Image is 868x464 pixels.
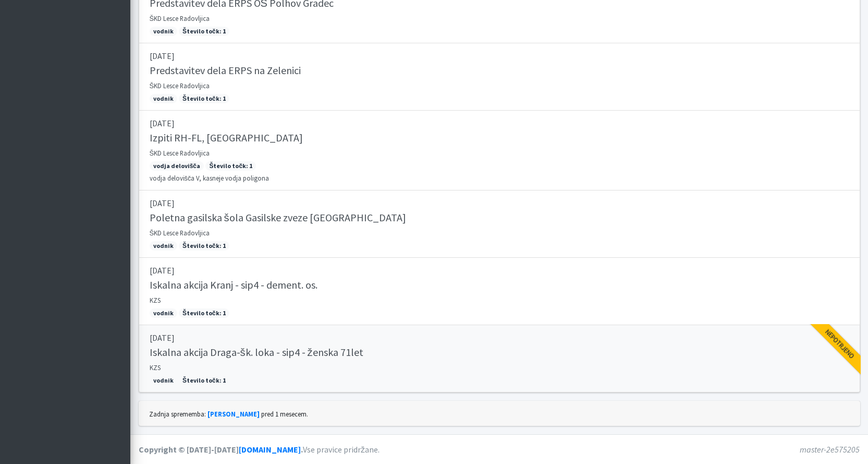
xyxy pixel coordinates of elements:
[150,149,210,157] small: ŠKD Lesce Radovljica
[150,229,210,237] small: ŠKD Lesce Radovljica
[149,410,308,418] small: Zadnja sprememba: pred 1 mesecem.
[139,111,860,191] a: [DATE] Izpiti RH-FL, [GEOGRAPHIC_DATA] ŠKD Lesce Radovljica vodja delovišča Število točk: 1 vodja...
[179,94,229,103] span: Število točk: 1
[150,211,406,224] h5: Poletna gasilska šola Gasilske zveze [GEOGRAPHIC_DATA]
[139,444,303,455] strong: Copyright © [DATE]-[DATE] .
[150,296,161,304] small: KZS
[139,43,860,111] a: [DATE] Predstavitev dela ERPS na Zelenici ŠKD Lesce Radovljica vodnik Število točk: 1
[150,64,301,77] h5: Predstavitev dela ERPS na Zelenici
[150,346,363,359] h5: Iskalna akcija Draga-šk. loka - sip4 - ženska 71let
[150,94,177,103] span: vodnik
[150,161,204,171] span: vodja delovišča
[150,264,849,277] p: [DATE]
[150,376,177,385] span: vodnik
[130,434,868,464] footer: Vse pravice pridržane.
[150,363,161,372] small: KZS
[150,14,210,22] small: ŠKD Lesce Radovljica
[150,197,849,209] p: [DATE]
[150,279,317,291] h5: Iskalna akcija Kranj - sip4 - dement. os.
[139,258,860,325] a: [DATE] Iskalna akcija Kranj - sip4 - dement. os. KZS vodnik Število točk: 1
[150,174,270,182] small: vodja delovišča V, kasneje vodja poligona
[207,410,260,418] a: [PERSON_NAME]
[150,132,303,144] h5: Izpiti RH-FL, [GEOGRAPHIC_DATA]
[150,241,177,251] span: vodnik
[179,308,229,318] span: Število točk: 1
[150,50,849,62] p: [DATE]
[179,241,229,251] span: Število točk: 1
[150,331,849,344] p: [DATE]
[239,444,301,455] a: [DOMAIN_NAME]
[150,308,177,318] span: vodnik
[205,161,256,171] span: Število točk: 1
[139,191,860,258] a: [DATE] Poletna gasilska šola Gasilske zveze [GEOGRAPHIC_DATA] ŠKD Lesce Radovljica vodnik Število...
[139,325,860,392] a: [DATE] Iskalna akcija Draga-šk. loka - sip4 - ženska 71let KZS vodnik Število točk: 1 Nepotrjeno
[179,376,229,385] span: Število točk: 1
[179,27,229,36] span: Število točk: 1
[800,444,860,455] em: master-2e575205
[150,117,849,129] p: [DATE]
[150,81,210,90] small: ŠKD Lesce Radovljica
[150,27,177,36] span: vodnik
